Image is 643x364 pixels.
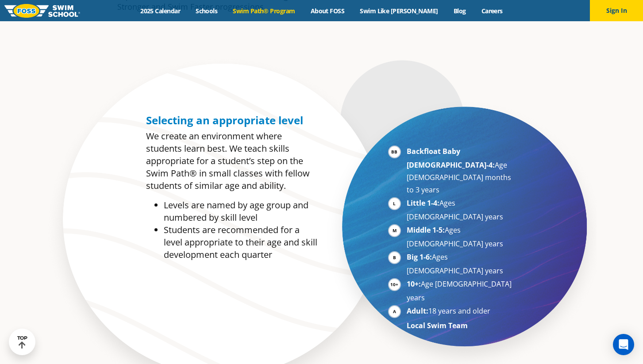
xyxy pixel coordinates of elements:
strong: Backfloat Baby [DEMOGRAPHIC_DATA]-4: [407,146,495,170]
strong: Middle 1-5: [407,225,445,235]
a: Swim Like [PERSON_NAME] [352,7,446,15]
strong: Adult: [407,306,428,316]
a: About FOSS [303,7,352,15]
a: Blog [446,7,474,15]
a: 2025 Calendar [133,7,188,15]
li: Ages [DEMOGRAPHIC_DATA] years [407,224,515,250]
li: Levels are named by age group and numbered by skill level [164,199,317,224]
p: We create an environment where students learn best. We teach skills appropriate for a student’s s... [146,130,317,192]
a: Schools [188,7,225,15]
strong: Big 1-6: [407,252,432,262]
li: Age [DEMOGRAPHIC_DATA] months to 3 years [407,145,515,196]
li: Age [DEMOGRAPHIC_DATA] years [407,278,515,304]
strong: Little 1-4: [407,198,439,208]
a: Careers [474,7,510,15]
li: Ages [DEMOGRAPHIC_DATA] years [407,197,515,223]
li: 18 years and older [407,305,515,318]
li: Students are recommended for a level appropriate to their age and skill development each quarter [164,224,317,261]
span: Selecting an appropriate level [146,113,303,127]
strong: 10+: [407,279,421,289]
div: TOP [17,335,27,349]
img: FOSS Swim School Logo [4,4,80,18]
div: Open Intercom Messenger [613,334,634,355]
li: Ages [DEMOGRAPHIC_DATA] years [407,251,515,277]
strong: Local Swim Team [407,321,468,330]
a: Swim Path® Program [225,7,303,15]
